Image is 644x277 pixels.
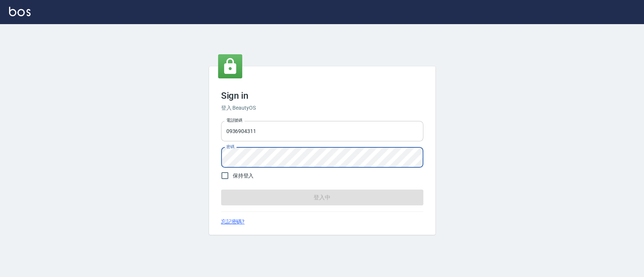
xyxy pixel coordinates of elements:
span: 保持登入 [233,172,254,180]
img: Logo [9,7,31,16]
label: 電話號碼 [226,118,242,123]
h6: 登入 BeautyOS [221,104,423,112]
label: 密碼 [226,144,234,150]
a: 忘記密碼? [221,218,245,226]
h3: Sign in [221,90,423,101]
